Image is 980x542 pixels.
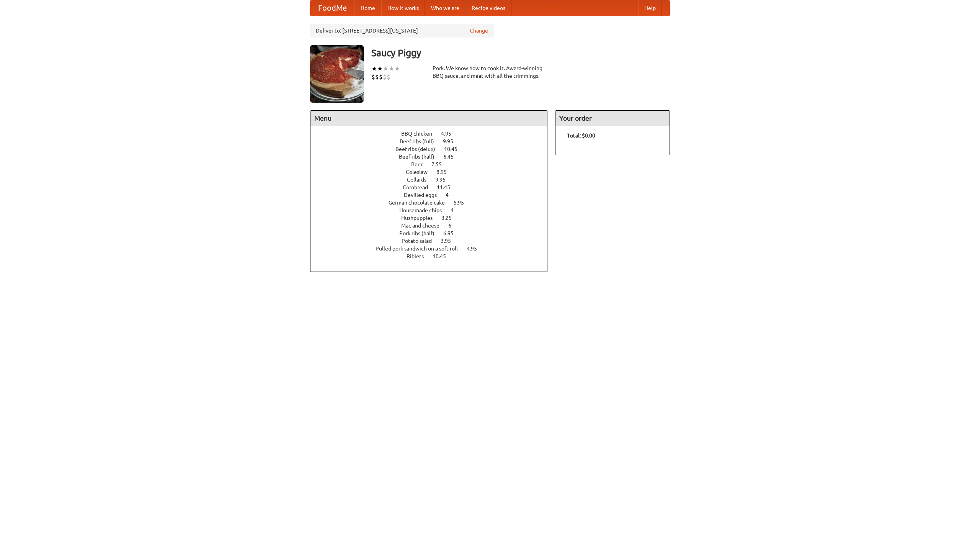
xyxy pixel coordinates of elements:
span: 4 [446,192,456,198]
a: Housemade chips 4 [399,207,468,213]
span: 4.95 [467,246,485,252]
a: Beef ribs (full) 9.95 [400,138,467,144]
b: Total: $0.00 [567,133,595,139]
span: 8.95 [436,169,454,175]
span: 6 [448,223,459,229]
li: ★ [389,64,394,73]
a: Change [470,27,488,34]
a: Mac and cheese 6 [401,223,465,229]
a: Home [354,0,381,16]
span: Beef ribs (full) [400,138,442,144]
span: 5.95 [454,200,472,206]
a: FoodMe [310,0,354,16]
span: 4.95 [441,131,459,137]
li: $ [379,73,383,81]
span: Housemade chips [399,207,449,213]
a: Recipe videos [465,0,511,16]
a: Beef ribs (delux) 10.45 [395,146,472,152]
span: German chocolate cake [389,200,452,206]
span: Beef ribs (delux) [395,146,443,152]
a: Pork ribs (half) 6.95 [399,230,468,236]
a: Who we are [425,0,465,16]
span: 6.45 [443,154,461,160]
li: ★ [377,64,383,73]
li: ★ [394,64,400,73]
a: Beer 7.55 [411,161,456,167]
span: Riblets [407,253,431,259]
li: ★ [371,64,377,73]
a: Devilled eggs 4 [404,192,463,198]
span: Beer [411,161,430,167]
span: Cornbread [403,184,436,190]
div: Deliver to: [STREET_ADDRESS][US_STATE] [310,24,494,38]
span: 9.95 [443,138,461,144]
a: Beef ribs (half) 6.45 [399,154,468,160]
h4: Menu [310,111,547,126]
span: Coleslaw [406,169,435,175]
a: How it works [381,0,425,16]
span: Collards [407,177,434,183]
span: Potato salad [402,238,439,244]
span: Pork ribs (half) [399,230,442,236]
span: Devilled eggs [404,192,444,198]
span: 6.95 [443,230,461,236]
span: 10.45 [433,253,454,259]
a: Collards 9.95 [407,177,460,183]
span: 4 [451,207,461,213]
span: 10.45 [444,146,465,152]
li: ★ [383,64,389,73]
span: Mac and cheese [401,223,447,229]
a: Coleslaw 8.95 [406,169,461,175]
a: German chocolate cake 5.95 [389,200,478,206]
a: Pulled pork sandwich on a soft roll 4.95 [376,246,491,252]
span: BBQ chicken [401,131,440,137]
a: Cornbread 11.45 [403,184,464,190]
span: 11.45 [437,184,458,190]
li: $ [371,73,375,81]
a: BBQ chicken 4.95 [401,131,465,137]
div: Pork. We know how to cook it. Award-winning BBQ sauce, and meat with all the trimmings. [433,64,547,80]
span: Pulled pork sandwich on a soft roll [376,246,465,252]
span: 3.25 [441,215,459,221]
h4: Your order [555,111,670,126]
span: Beef ribs (half) [399,154,442,160]
span: 7.55 [431,161,449,167]
li: $ [383,73,387,81]
li: $ [375,73,379,81]
span: Hushpuppies [401,215,440,221]
a: Potato salad 3.95 [402,238,465,244]
a: Hushpuppies 3.25 [401,215,466,221]
span: 3.95 [441,238,459,244]
span: 9.95 [435,177,453,183]
li: $ [387,73,390,81]
h3: Saucy Piggy [371,45,670,61]
a: Help [638,0,662,16]
img: angular.jpg [310,45,364,103]
a: Riblets 10.45 [407,253,460,259]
